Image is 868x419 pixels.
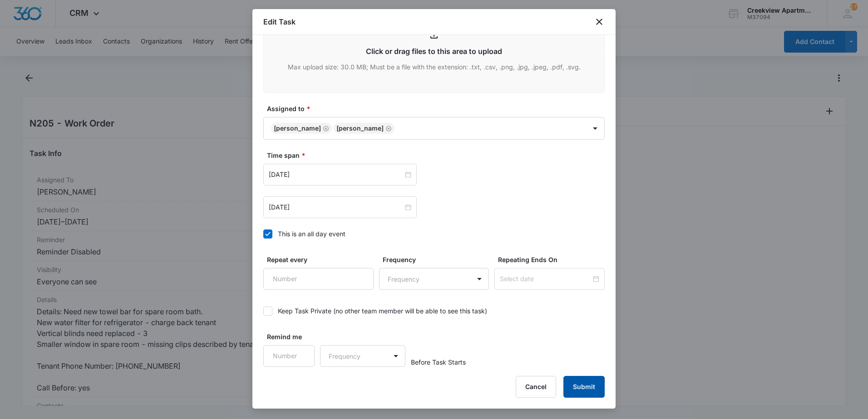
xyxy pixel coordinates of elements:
div: Keep Task Private (no other team member will be able to see this task) [278,306,487,316]
label: Repeat every [267,255,377,264]
label: Frequency [383,255,493,264]
input: Select date [500,274,591,284]
h1: Edit Task [263,16,296,27]
label: Assigned to [267,104,608,113]
label: Repeating Ends On [498,255,608,264]
div: [PERSON_NAME] [336,125,384,132]
input: Number [263,268,374,290]
input: Oct 14, 2025 [269,202,403,212]
button: close [594,16,605,27]
div: Remove Justin Higgins [384,125,392,132]
label: Time span [267,151,608,160]
label: Remind me [267,332,318,341]
div: This is an all day event [278,229,345,239]
button: Cancel [516,376,556,398]
input: Oct 13, 2025 [269,170,403,180]
input: Number [263,345,315,367]
button: Submit [563,376,605,398]
div: Remove Javier Garcia [321,125,329,132]
span: Before Task Starts [411,357,466,367]
div: [PERSON_NAME] [274,125,321,132]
